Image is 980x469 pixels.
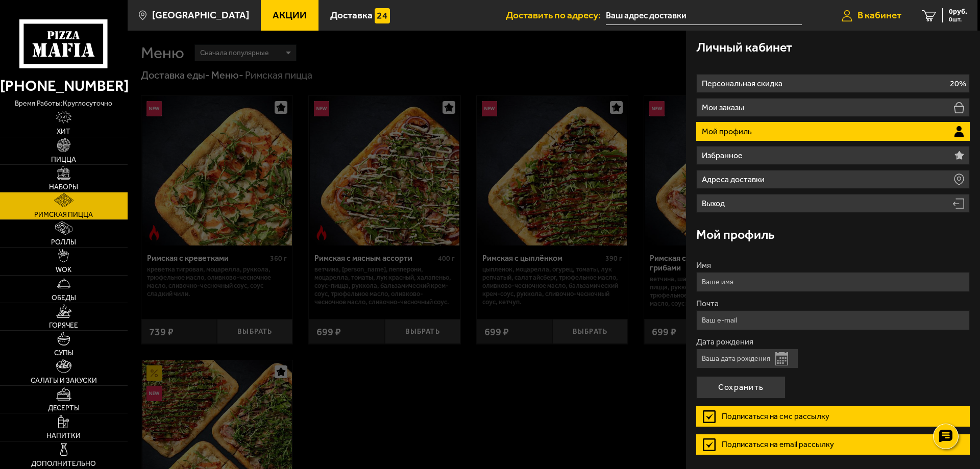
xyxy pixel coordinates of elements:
span: В кабинет [857,10,901,20]
span: 0 шт. [949,16,967,22]
label: Подписаться на email рассылку [696,434,970,455]
label: Дата рождения [696,338,970,346]
p: Выход [702,200,727,208]
span: Наборы [49,184,78,191]
input: Ваша дата рождения [696,349,798,368]
p: Избранное [702,152,745,160]
button: Сохранить [696,376,786,399]
label: Имя [696,261,970,269]
span: Напитки [46,432,81,439]
span: Римская пицца [34,211,93,218]
p: 20% [950,80,966,88]
p: Мои заказы [702,104,747,112]
p: Персональная скидка [702,80,785,88]
span: Роллы [51,239,76,246]
span: Хит [57,128,70,135]
span: Обеды [52,294,76,302]
h3: Личный кабинет [696,41,792,54]
p: Мой профиль [702,128,754,136]
img: 15daf4d41897b9f0e9f617042186c801.svg [375,8,390,23]
span: 0 руб. [949,8,967,15]
span: Супы [54,350,73,357]
span: Салаты и закуски [31,377,97,384]
span: Дополнительно [31,460,96,467]
input: Ваше имя [696,272,970,292]
span: Десерты [48,405,80,412]
span: Горячее [49,322,78,329]
span: WOK [56,266,71,274]
p: Адреса доставки [702,176,767,184]
span: [GEOGRAPHIC_DATA] [152,10,249,20]
label: Подписаться на смс рассылку [696,406,970,427]
input: Ваш адрес доставки [606,6,802,25]
button: Открыть календарь [775,352,788,365]
span: Акции [273,10,307,20]
span: Пицца [51,156,76,163]
span: Доставка [330,10,373,20]
label: Почта [696,300,970,308]
span: проспект Юрия Гагарина, 20к4 [606,6,802,25]
input: Ваш e-mail [696,310,970,330]
span: Доставить по адресу: [506,10,606,20]
h3: Мой профиль [696,228,774,241]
